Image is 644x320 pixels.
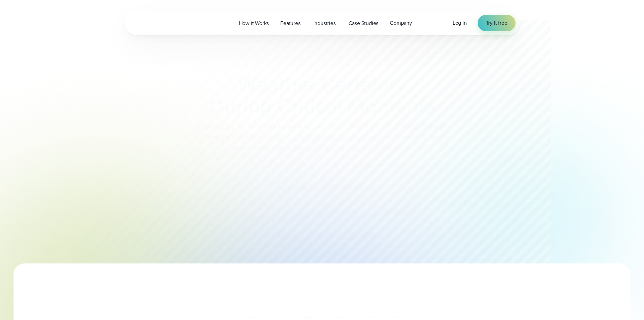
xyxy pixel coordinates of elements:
[233,16,275,30] a: How it Works
[478,15,516,31] a: Try it free
[280,19,300,27] span: Features
[486,19,507,27] span: Try it free
[343,16,384,30] a: Case Studies
[390,19,412,27] span: Company
[239,19,269,27] span: How it Works
[313,19,336,27] span: Industries
[349,19,379,27] span: Case Studies
[453,19,467,27] a: Log in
